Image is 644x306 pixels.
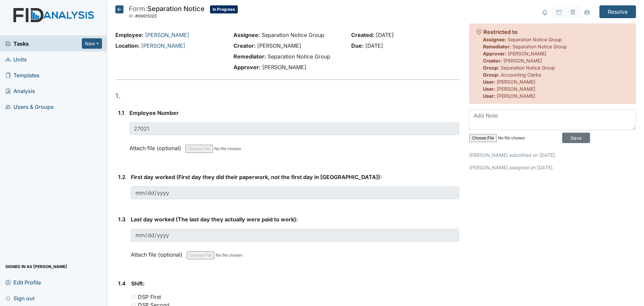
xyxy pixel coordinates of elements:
[5,101,54,112] span: Users & Groups
[508,51,546,56] span: [PERSON_NAME]
[129,110,179,116] span: Employee Number
[257,42,301,49] span: [PERSON_NAME]
[131,216,298,223] span: Last day worked (The last day they actually were paid to work):
[507,37,562,42] span: Separation Notice Group
[497,93,535,99] span: [PERSON_NAME]
[233,32,260,38] strong: Assignee:
[483,93,495,99] strong: User:
[483,29,518,35] strong: Restricted to
[483,79,495,85] strong: User:
[118,215,125,223] label: 1.3
[483,37,506,42] strong: Assignee:
[118,279,126,288] label: 1.4
[115,91,459,101] h1: 1.
[129,5,205,20] div: Separation Notice
[483,72,499,78] strong: Group:
[469,164,636,171] p: [PERSON_NAME] assigned on [DATE].
[5,54,27,64] span: Units
[483,44,511,49] strong: Remediator:
[210,5,238,13] span: In Progress
[131,280,145,287] span: Shift:
[131,174,382,180] span: First day worked (First day they did their paperwork, not the first day in [GEOGRAPHIC_DATA]):
[5,261,67,272] span: Signed in as [PERSON_NAME]
[262,64,306,71] span: [PERSON_NAME]
[141,42,185,49] a: [PERSON_NAME]
[115,32,144,38] strong: Employee:
[501,65,555,71] span: Separation Notice Group
[129,140,184,152] label: Attach file (optional)
[118,109,124,117] label: 1.1
[497,79,535,85] span: [PERSON_NAME]
[145,32,189,38] a: [PERSON_NAME]
[501,72,541,78] span: Accounting Clerks
[129,5,147,13] span: Form:
[5,277,41,288] span: Edit Profile
[5,70,40,80] span: Templates
[262,32,324,38] span: Separation Notice Group
[483,58,502,63] strong: Creator:
[599,5,636,18] input: Resolve
[513,44,567,49] span: Separation Notice Group
[5,86,35,96] span: Analysis
[131,295,136,299] input: DSP First
[365,42,383,49] span: [DATE]
[131,247,185,259] label: Attach file (optional)
[562,133,590,143] input: Save
[118,173,125,181] label: 1.2
[82,38,102,49] button: New
[268,53,330,60] span: Separation Notice Group
[138,293,161,301] label: DSP First
[469,151,636,159] p: [PERSON_NAME] submitted on [DATE].
[233,42,256,49] strong: Creator:
[483,51,506,56] strong: Approver:
[233,64,261,71] strong: Approver:
[503,58,542,63] span: [PERSON_NAME]
[5,293,35,303] span: Sign out
[115,42,140,49] strong: Location:
[129,13,134,18] span: ID:
[233,53,266,60] strong: Remediator:
[5,40,82,48] a: Tasks
[376,32,394,38] span: [DATE]
[483,86,495,92] strong: User:
[483,65,499,71] strong: Group:
[351,32,374,38] strong: Created:
[497,86,535,92] span: [PERSON_NAME]
[351,42,364,49] strong: Due:
[135,13,157,18] span: #00011223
